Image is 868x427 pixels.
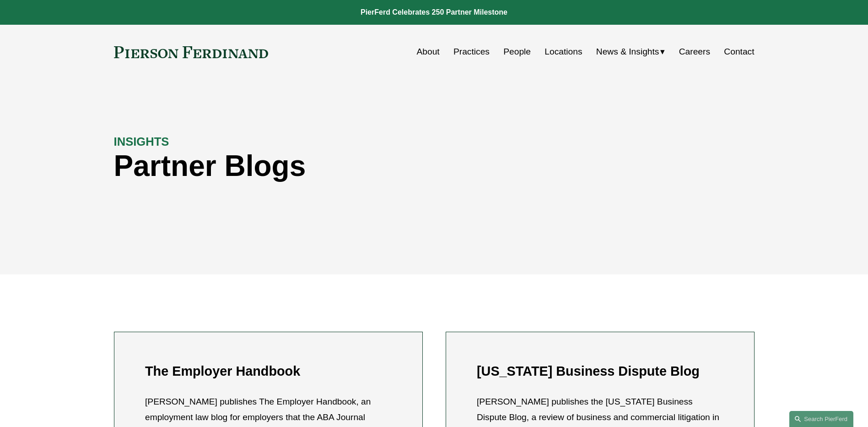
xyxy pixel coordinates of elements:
[417,43,440,60] a: About
[114,149,594,183] h1: Partner Blogs
[114,135,169,148] strong: INSIGHTS
[596,43,665,60] a: folder dropdown
[145,363,391,379] h2: The Employer Handbook
[453,43,490,60] a: Practices
[724,43,754,60] a: Contact
[679,43,710,60] a: Careers
[545,43,582,60] a: Locations
[789,411,853,427] a: Search this site
[477,363,723,379] h2: [US_STATE] Business Dispute Blog
[596,44,659,60] span: News & Insights
[503,43,531,60] a: People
